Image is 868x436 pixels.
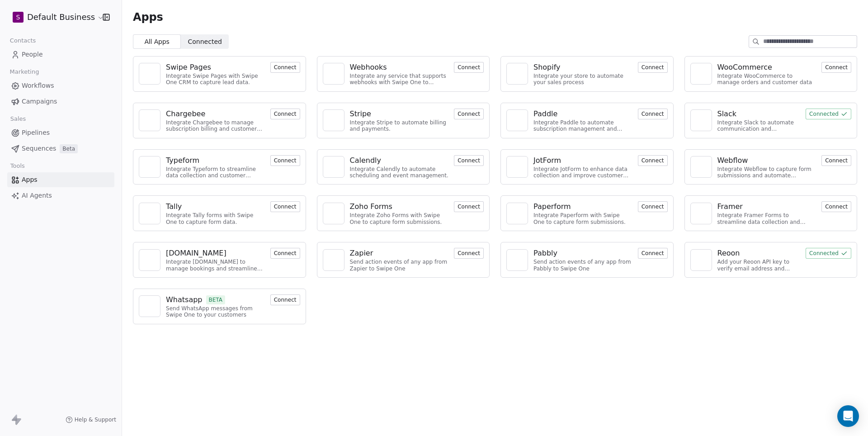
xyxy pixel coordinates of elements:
[270,109,300,118] a: Connect
[166,294,203,305] div: Whatsapp
[327,160,340,174] img: NA
[821,156,851,165] a: Connect
[11,9,96,25] button: SDefault Business
[27,11,95,23] span: Default Business
[454,155,484,166] button: Connect
[717,109,801,119] a: Slack
[694,114,708,127] img: NA
[717,73,816,86] div: Integrate WooCommerce to manage orders and customer data
[139,109,160,131] a: NA
[533,212,632,225] div: Integrate Paperform with Swipe One to capture form submissions.
[717,155,748,166] div: Webflow
[533,248,557,259] div: Pabbly
[139,63,160,85] a: NA
[506,249,528,271] a: NA
[6,34,40,47] span: Contacts
[717,166,816,179] div: Integrate Webflow to capture form submissions and automate customer engagement.
[323,156,344,178] a: NA
[533,109,557,119] div: Paddle
[270,63,300,71] a: Connect
[454,248,484,259] button: Connect
[821,202,851,211] a: Connect
[638,62,668,73] button: Connect
[143,207,156,220] img: NA
[694,253,708,267] img: NA
[638,156,668,165] a: Connect
[350,259,449,272] div: Send action events of any app from Zapier to Swipe One
[270,109,300,119] button: Connect
[22,128,50,137] span: Pipelines
[166,62,265,73] a: Swipe Pages
[350,62,449,73] a: Webhooks
[166,248,226,259] div: [DOMAIN_NAME]
[533,201,632,212] a: Paperform
[6,65,43,79] span: Marketing
[510,160,524,174] img: NA
[143,67,156,81] img: NA
[350,109,371,119] div: Stripe
[270,202,300,211] a: Connect
[690,109,712,131] a: NA
[717,248,801,259] a: Reoon
[350,155,381,166] div: Calendly
[327,253,340,267] img: NA
[60,144,78,153] span: Beta
[533,248,632,259] a: Pabbly
[821,155,851,166] button: Connect
[837,405,859,427] div: Open Intercom Messenger
[166,109,205,119] div: Chargebee
[350,248,449,259] a: Zapier
[350,155,449,166] a: Calendly
[350,73,449,86] div: Integrate any service that supports webhooks with Swipe One to capture and automate data workflows.
[133,10,163,24] span: Apps
[717,62,772,73] div: WooCommerce
[323,109,344,131] a: NA
[22,50,43,59] span: People
[350,248,373,259] div: Zapier
[533,73,632,86] div: Integrate your store to automate your sales process
[454,202,484,211] a: Connect
[821,63,851,71] a: Connect
[638,63,668,71] a: Connect
[533,155,632,166] a: JotForm
[7,188,114,203] a: AI Agents
[7,78,114,93] a: Workflows
[22,175,38,185] span: Apps
[690,203,712,224] a: NA
[166,259,265,272] div: Integrate [DOMAIN_NAME] to manage bookings and streamline scheduling.
[510,253,524,267] img: NA
[638,202,668,211] a: Connect
[638,248,668,259] button: Connect
[717,201,743,212] div: Framer
[454,156,484,165] a: Connect
[166,201,182,212] div: Tally
[6,112,30,126] span: Sales
[22,97,57,106] span: Campaigns
[806,109,851,119] button: Connected
[270,156,300,165] a: Connect
[143,253,156,267] img: NA
[270,155,300,166] button: Connect
[22,81,54,90] span: Workflows
[454,62,484,73] button: Connect
[206,295,226,304] span: BETA
[139,203,160,224] a: NA
[533,109,632,119] a: Paddle
[166,109,265,119] a: Chargebee
[510,67,524,81] img: NA
[533,62,632,73] a: Shopify
[270,248,300,259] button: Connect
[717,119,801,133] div: Integrate Slack to automate communication and collaboration.
[717,109,736,119] div: Slack
[166,201,265,212] a: Tally
[533,259,632,272] div: Send action events of any app from Pabbly to Swipe One
[533,201,571,212] div: Paperform
[166,166,265,179] div: Integrate Typeform to streamline data collection and customer engagement.
[6,159,28,173] span: Tools
[533,155,561,166] div: JotForm
[506,109,528,131] a: NA
[166,294,265,305] a: WhatsappBETA
[143,114,156,127] img: NA
[323,203,344,224] a: NA
[694,67,708,81] img: NA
